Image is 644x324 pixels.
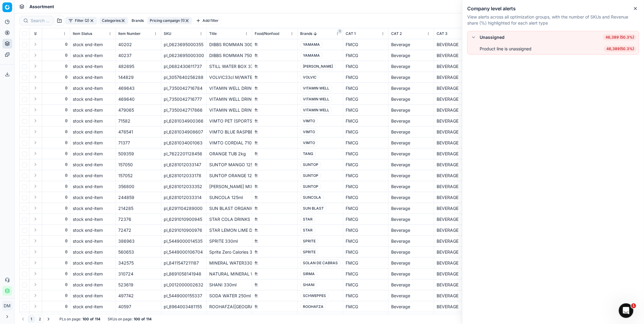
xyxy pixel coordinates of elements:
div: FMCG [346,42,386,48]
span: VOLVIC [300,74,319,81]
div: VIMTO PET (SPORTS CAP) 250ml [209,118,250,124]
div: BEVERAGE [437,140,477,146]
div: DIBBS ROMMAN 750 ml [209,52,250,59]
div: 497742 [118,293,159,299]
div: BEVERAGE [437,184,477,190]
div: Beverage [391,173,431,179]
span: pl_6281012033178 [164,173,201,179]
span: VIMTO [300,139,318,147]
span: SUN BLAST [300,205,327,212]
div: FMCG [346,96,386,102]
div: VOLVIC33cl M/WATER-KIDS-SP.CAP [209,74,250,80]
button: Filter (2) [65,17,97,24]
div: 0 [27,238,68,244]
div: stock end-item [73,227,113,233]
div: ft [255,260,295,266]
span: SPRITE [300,238,318,245]
div: Beverage [391,205,431,211]
div: 478541 [118,129,159,135]
div: 0 [27,205,68,211]
button: Expand [32,150,39,157]
div: 144829 [118,74,159,80]
div: ft [255,194,295,201]
div: 0 [27,162,68,168]
span: VITAMIN WELL [300,106,332,114]
div: 0 [27,118,68,124]
span: pl_6281012033147 [164,162,201,168]
span: pl_7350042716777 [164,96,202,102]
div: stock end-item [73,85,113,91]
span: pl_6281034908607 [164,129,203,135]
div: ft [255,249,295,255]
div: Beverage [391,249,431,255]
div: 0 [27,63,68,69]
div: 71377 [118,140,159,146]
button: Expand [32,95,39,103]
div: stock end-item [73,271,113,277]
div: ft [255,184,295,190]
div: BEVERAGE [437,260,477,266]
div: VITAMIN WELL DRINK HYDRATE [209,107,250,113]
span: Title [209,31,217,36]
span: VIMTO [300,128,318,136]
div: FMCG [346,260,386,266]
div: 0 [27,173,68,179]
div: 40237 [118,52,159,59]
span: CAT 2 [391,31,402,36]
div: BEVERAGE [437,282,477,288]
div: FMCG [346,63,386,69]
span: SPRITE [300,248,318,256]
div: BEVERAGE [437,205,477,211]
div: 72376 [118,216,159,222]
div: FMCG [346,205,386,211]
span: pl_0623695000355 [164,42,203,48]
span: YAMAMA [300,52,323,59]
div: Beverage [391,162,431,168]
span: STAR [300,216,315,223]
div: Beverage [391,96,431,102]
span: pl_5449000155337 [164,293,202,299]
button: Expand [32,226,39,234]
div: Unassigned [480,34,505,40]
strong: 114 [146,317,152,322]
button: Expand [32,84,39,92]
p: View alerts across all optimization groups, with the number of SKUs and Revenue share (%) highlig... [467,14,639,26]
span: Assortment [29,4,54,10]
button: Expand [32,139,39,146]
div: stock end-item [73,151,113,157]
span: pl_5449000106704 [164,249,203,255]
div: Beverage [391,151,431,157]
span: pl_0012000002632 [164,282,203,288]
div: 0 [27,107,68,113]
button: Expand [32,259,39,266]
button: Brands [129,17,146,24]
span: 1 [631,303,636,308]
div: 0 [27,129,68,135]
div: 479065 [118,107,159,113]
div: stock end-item [73,249,113,255]
div: 386963 [118,238,159,244]
button: Expand [32,270,39,277]
div: 469640 [118,96,159,102]
div: stock end-item [73,194,113,201]
button: 1 [28,316,35,323]
button: Expand [32,281,39,288]
span: SCHWEPPES [300,292,329,299]
span: pl_8411547211187 [164,260,199,266]
div: ft [255,52,295,59]
button: Go to next page [45,316,52,323]
div: Beverage [391,140,431,146]
button: Expand [32,52,39,59]
div: stock end-item [73,173,113,179]
span: Brands [300,31,312,36]
button: Expand [32,73,39,81]
div: SODA WATER 250ml [209,293,250,299]
div: FMCG [346,151,386,157]
div: stock end-item [73,118,113,124]
span: pl_6281012033314 [164,194,202,201]
div: ft [255,293,295,299]
span: SHANI [300,281,317,289]
div: FMCG [346,162,386,168]
div: ft [255,129,295,135]
div: 0 [27,151,68,157]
